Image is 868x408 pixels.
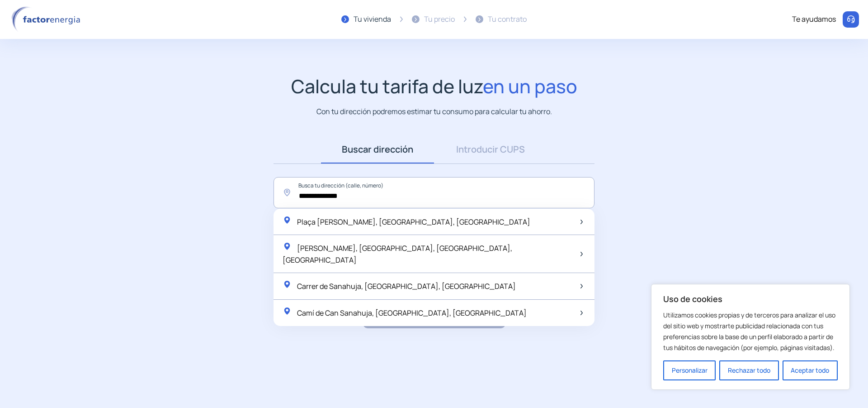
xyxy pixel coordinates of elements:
[580,252,583,256] img: arrow-next-item.svg
[316,106,552,117] p: Con tu dirección podremos estimar tu consumo para calcular tu ahorro.
[297,217,530,227] span: Plaça [PERSON_NAME], [GEOGRAPHIC_DATA], [GEOGRAPHIC_DATA]
[488,14,527,25] div: Tu contrato
[9,6,86,33] img: logo factor
[846,15,855,24] img: llamar
[424,14,455,25] div: Tu precio
[663,293,838,304] p: Uso de cookies
[354,14,391,25] div: Tu vivienda
[291,75,577,97] h1: Calcula tu tarifa de luz
[297,308,527,318] span: Camí de Can Sanahuja, [GEOGRAPHIC_DATA], [GEOGRAPHIC_DATA]
[283,280,292,289] img: location-pin-green.svg
[783,360,838,380] button: Aceptar todo
[792,14,836,25] div: Te ayudamos
[321,135,434,163] a: Buscar dirección
[283,307,292,316] img: location-pin-green.svg
[434,135,547,163] a: Introducir CUPS
[719,360,778,380] button: Rechazar todo
[663,310,838,353] p: Utilizamos cookies propias y de terceros para analizar el uso del sitio web y mostrarte publicida...
[651,284,850,390] div: Uso de cookies
[283,216,292,225] img: location-pin-green.svg
[663,360,716,380] button: Personalizar
[283,243,512,265] span: [PERSON_NAME], [GEOGRAPHIC_DATA], [GEOGRAPHIC_DATA], [GEOGRAPHIC_DATA]
[483,73,577,99] span: en un paso
[297,281,516,291] span: Carrer de Sanahuja, [GEOGRAPHIC_DATA], [GEOGRAPHIC_DATA]
[580,311,583,315] img: arrow-next-item.svg
[580,284,583,288] img: arrow-next-item.svg
[580,220,583,224] img: arrow-next-item.svg
[283,242,292,251] img: location-pin-green.svg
